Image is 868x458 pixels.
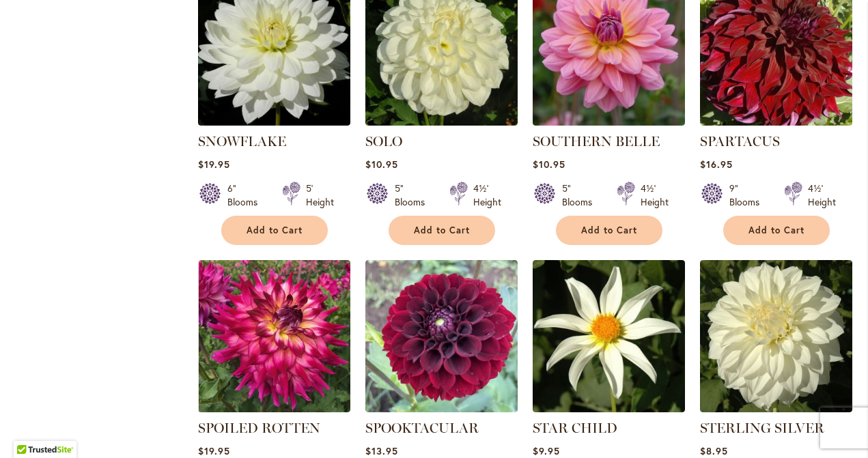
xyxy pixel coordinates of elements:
a: SPOILED ROTTEN [198,420,320,436]
img: Spooktacular [365,260,518,412]
a: SPOOKTACULAR [365,420,479,436]
a: SPARTACUS [700,133,780,149]
span: $19.95 [198,444,230,457]
img: SPOILED ROTTEN [198,260,350,412]
span: $8.95 [700,444,728,457]
div: 5" Blooms [395,182,433,209]
span: Add to Cart [247,225,303,236]
a: STERLING SILVER [700,420,824,436]
iframe: Launch Accessibility Center [10,410,48,448]
a: SNOWFLAKE [198,133,286,149]
div: 4½' Height [473,182,501,209]
div: 5" Blooms [562,182,600,209]
a: SOLO [365,115,518,128]
a: SOUTHERN BELLE [533,115,685,128]
span: Add to Cart [748,225,804,236]
div: 9" Blooms [729,182,768,209]
a: Spartacus [700,115,852,128]
button: Add to Cart [389,216,495,245]
a: SOUTHERN BELLE [533,133,660,149]
span: $10.95 [533,158,565,171]
span: $13.95 [365,444,398,457]
a: Sterling Silver [700,402,852,415]
img: Sterling Silver [700,260,852,412]
a: Spooktacular [365,402,518,415]
div: 4½' Height [641,182,669,209]
a: SOLO [365,133,402,149]
span: Add to Cart [414,225,470,236]
span: Add to Cart [581,225,637,236]
span: $16.95 [700,158,733,171]
a: SPOILED ROTTEN [198,402,350,415]
div: 4½' Height [808,182,836,209]
button: Add to Cart [221,216,328,245]
div: 6" Blooms [227,182,266,209]
a: SNOWFLAKE [198,115,350,128]
button: Add to Cart [556,216,662,245]
span: $10.95 [365,158,398,171]
span: $9.95 [533,444,560,457]
div: 5' Height [306,182,334,209]
a: STAR CHILD [533,402,685,415]
a: STAR CHILD [533,420,617,436]
button: Add to Cart [723,216,830,245]
img: STAR CHILD [533,260,685,412]
span: $19.95 [198,158,230,171]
